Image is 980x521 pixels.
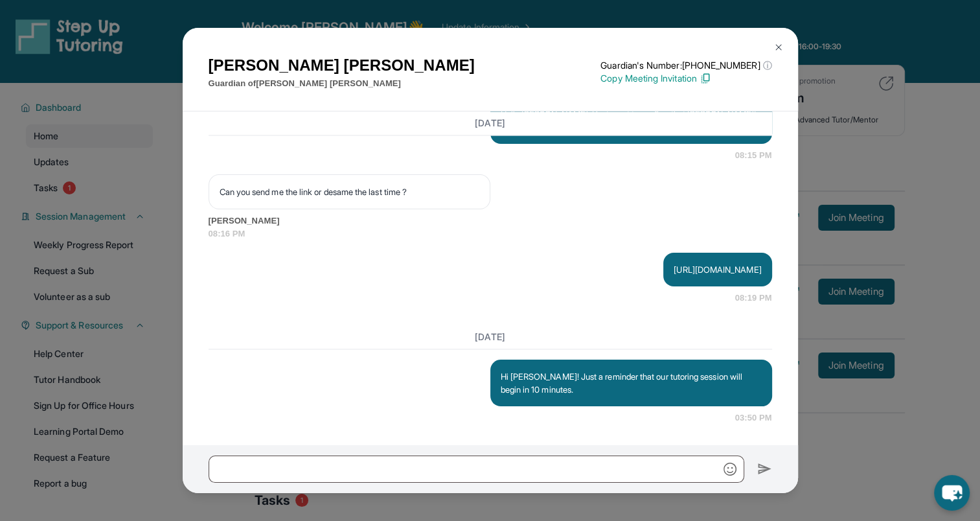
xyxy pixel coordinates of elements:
[735,411,772,424] span: 03:50 PM
[209,214,772,227] span: [PERSON_NAME]
[209,54,475,77] h1: [PERSON_NAME] [PERSON_NAME]
[762,59,771,72] span: ⓘ
[934,475,970,511] button: chat-button
[209,330,772,343] h3: [DATE]
[220,185,479,198] p: Can you send me the link or desame the last time ?
[600,72,771,85] p: Copy Meeting Invitation
[735,149,772,162] span: 08:15 PM
[674,263,761,276] p: [URL][DOMAIN_NAME]
[700,73,711,84] img: Copy Icon
[735,292,772,305] span: 08:19 PM
[209,77,475,90] p: Guardian of [PERSON_NAME] [PERSON_NAME]
[757,461,772,477] img: Send icon
[501,370,762,396] p: Hi [PERSON_NAME]! Just a reminder that our tutoring session will begin in 10 minutes.
[209,117,772,130] h3: [DATE]
[724,463,736,476] img: Emoji
[773,42,784,52] img: Close Icon
[209,227,772,240] span: 08:16 PM
[600,59,771,72] p: Guardian's Number: [PHONE_NUMBER]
